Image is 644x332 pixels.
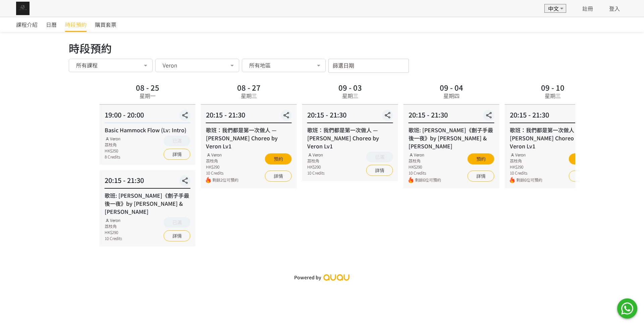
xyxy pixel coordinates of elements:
[265,153,292,164] button: 預約
[206,177,211,183] img: fire.png
[510,177,515,183] img: fire.png
[76,62,98,68] span: 所有課程
[95,17,116,32] a: 購買套票
[307,158,325,164] div: 荔枝角
[569,153,596,164] button: 預約
[342,92,358,100] div: 星期三
[366,152,393,162] button: 已滿
[105,148,121,154] div: HK$250
[609,4,620,12] a: 登入
[206,164,238,170] div: HK$290
[241,92,257,100] div: 星期三
[65,20,87,29] span: 時段預約
[105,142,121,148] div: 荔枝角
[582,4,593,12] a: 註冊
[69,40,575,56] div: 時段預約
[265,171,292,182] a: 詳情
[206,110,292,123] div: 20:15 - 21:30
[468,171,494,182] a: 詳情
[510,170,542,176] div: 10 Credits
[409,126,494,150] div: 歌班: [PERSON_NAME]《劊子手最後一夜》by [PERSON_NAME] & [PERSON_NAME]
[409,158,441,164] div: 荔枝角
[237,84,261,91] div: 08 - 27
[164,230,191,241] a: 詳情
[105,229,122,235] div: HK$290
[307,170,325,176] div: 10 Credits
[105,110,191,123] div: 19:00 - 20:00
[105,191,191,216] div: 歌班: [PERSON_NAME]《劊子手最後一夜》by [PERSON_NAME] & [PERSON_NAME]
[164,217,191,228] button: 已滿
[307,152,325,158] div: Veron
[164,149,191,160] a: 詳情
[516,177,542,183] span: 剩餘6位可預約
[409,164,441,170] div: HK$290
[206,152,238,158] div: Veron
[206,158,238,164] div: 荔枝角
[307,110,393,123] div: 20:15 - 21:30
[510,152,542,158] div: Veron
[409,177,414,183] img: fire.png
[541,84,565,91] div: 09 - 10
[545,92,561,100] div: 星期三
[510,126,596,150] div: 歌班：我們都是第一次做人 — [PERSON_NAME] Choreo by Veron Lv1
[16,20,38,29] span: 課程介紹
[105,154,121,160] div: 8 Credits
[338,84,362,91] div: 09 - 03
[409,152,441,158] div: Veron
[206,126,292,150] div: 歌班：我們都是第一次做人 — [PERSON_NAME] Choreo by Veron Lv1
[409,110,494,123] div: 20:15 - 21:30
[163,62,177,68] span: Veron
[105,136,121,142] div: Veron
[366,165,393,176] a: 詳情
[569,171,596,182] a: 詳情
[95,20,116,29] span: 購買套票
[307,164,325,170] div: HK$290
[105,126,191,134] div: Basic Hammock Flow (Lv: Intro)
[415,177,441,183] span: 剩餘6位可預約
[510,164,542,170] div: HK$290
[46,20,57,29] span: 日曆
[136,84,159,91] div: 08 - 25
[307,126,393,150] div: 歌班：我們都是第一次做人 — [PERSON_NAME] Choreo by Veron Lv1
[140,92,156,100] div: 星期一
[46,17,57,32] a: 日曆
[440,84,463,91] div: 09 - 04
[249,62,271,68] span: 所有地區
[105,217,122,223] div: Veron
[105,235,122,241] div: 10 Credits
[105,223,122,229] div: 荔枝角
[212,177,238,183] span: 剩餘2位可預約
[468,153,494,164] button: 預約
[206,170,238,176] div: 10 Credits
[409,170,441,176] div: 10 Credits
[164,136,191,146] button: 已滿
[443,92,460,100] div: 星期四
[16,17,38,32] a: 課程介紹
[510,158,542,164] div: 荔枝角
[105,175,191,189] div: 20:15 - 21:30
[65,17,87,32] a: 時段預約
[16,2,30,15] img: img_61c0148bb0266
[510,110,596,123] div: 20:15 - 21:30
[328,59,409,73] input: 篩選日期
